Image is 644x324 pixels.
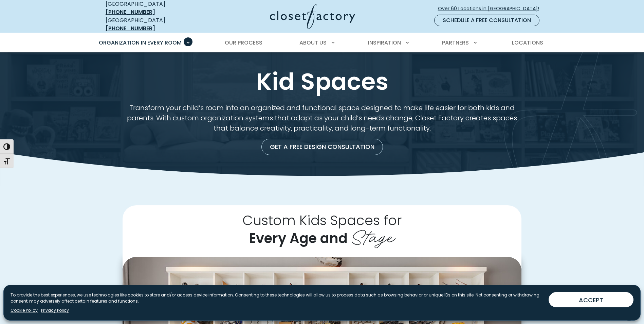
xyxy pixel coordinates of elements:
[512,39,543,47] span: Locations
[242,211,402,230] span: Custom Kids Spaces for
[11,292,543,304] p: To provide the best experiences, we use technologies like cookies to store and/or access device i...
[106,24,155,32] a: [PHONE_NUMBER]
[270,4,355,29] img: Closet Factory Logo
[106,16,204,33] div: [GEOGRAPHIC_DATA]
[434,15,539,26] a: Schedule a Free Consultation
[123,103,521,133] p: Transform your child’s room into an organized and functional space designed to make life easier f...
[368,39,401,47] span: Inspiration
[249,229,348,248] span: Every Age and
[99,39,182,47] span: Organization in Every Room
[351,222,395,249] span: Stage
[11,307,38,313] a: Cookie Policy
[41,307,69,313] a: Privacy Policy
[442,39,469,47] span: Partners
[106,8,155,16] a: [PHONE_NUMBER]
[261,139,383,155] a: Get a Free Design Consultation
[225,39,262,47] span: Our Process
[299,39,327,47] span: About Us
[104,69,540,95] h1: Kid Spaces
[549,292,633,307] button: ACCEPT
[438,3,545,15] a: Over 60 Locations in [GEOGRAPHIC_DATA]!
[438,5,545,12] span: Over 60 Locations in [GEOGRAPHIC_DATA]!
[94,33,550,52] nav: Primary Menu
